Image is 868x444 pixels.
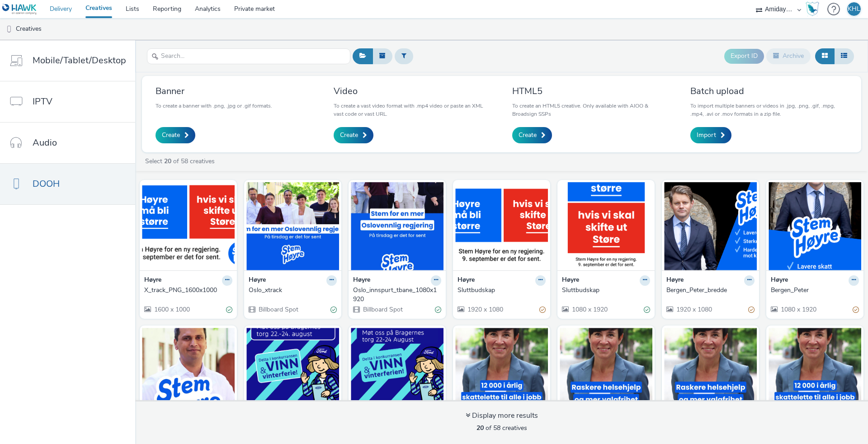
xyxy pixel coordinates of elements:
[33,95,52,108] span: IPTV
[362,305,403,314] span: Billboard Spot
[666,275,684,286] strong: Høyre
[249,275,266,286] strong: Høyre
[771,286,859,295] a: Bergen_Peter
[33,54,126,67] span: Mobile/Tablet/Desktop
[246,328,339,416] img: Elvestivalen_ny visual
[2,4,37,15] img: undefined Logo
[834,48,854,64] button: Table
[258,305,298,314] span: Billboard Spot
[512,127,552,143] a: Create
[664,182,757,270] img: Bergen_Peter_bredde visual
[806,2,819,16] img: Hawk Academy
[519,131,537,140] span: Create
[455,182,548,270] img: Sluttbudskap visual
[33,177,60,190] span: DOOH
[848,2,860,16] div: KHL
[144,275,161,286] strong: Høyre
[458,286,546,295] a: Sluttbudskap
[164,157,171,165] strong: 20
[666,286,751,295] div: Bergen_Peter_bredde
[142,182,235,270] img: X_track_PNG_1600x1000 visual
[690,85,848,97] h3: Batch upload
[771,275,788,286] strong: Høyre
[562,286,650,295] a: Sluttbudskap
[144,286,232,295] a: X_track_PNG_1600x1000
[512,102,670,118] p: To create an HTML5 creative. Only available with AIOO & Broadsign SSPs
[334,85,491,97] h3: Video
[340,131,358,140] span: Create
[249,286,333,295] div: Oslo_xtrack
[560,328,652,416] img: boler visual
[467,305,503,314] span: 1920 x 1080
[330,305,337,314] div: Valid
[226,305,232,314] div: Valid
[144,157,218,165] a: Select of 58 creatives
[353,286,438,304] div: Oslo_innspurt_tbane_1080x1920
[766,48,811,64] button: Archive
[666,286,755,295] a: Bergen_Peter_bredde
[512,85,670,97] h3: HTML5
[476,424,484,432] strong: 20
[353,275,370,286] strong: Høyre
[476,424,527,432] span: of 58 creatives
[435,305,441,314] div: Valid
[562,275,579,286] strong: Høyre
[351,182,443,270] img: Oslo_innspurt_tbane_1080x1920 visual
[334,127,373,143] a: Create
[466,411,538,421] div: Display more results
[644,305,650,314] div: Valid
[153,305,190,314] span: 1600 x 1000
[562,286,646,295] div: Sluttbudskap
[5,25,14,34] img: dooh
[142,328,235,416] img: Oslo_Hoyre_Manglerud visual
[724,49,764,63] button: Export ID
[147,48,350,64] input: Search...
[769,328,861,416] img: grorud_sandaker visual
[664,328,757,416] img: cc_vinderen visual
[458,275,475,286] strong: Høyre
[33,136,57,149] span: Audio
[156,127,195,143] a: Create
[571,305,608,314] span: 1080 x 1920
[334,102,491,118] p: To create a vast video format with .mp4 video or paste an XML vast code or vast URL.
[351,328,443,416] img: Elvefestivalen visual
[748,305,755,314] div: Partially valid
[675,305,712,314] span: 1920 x 1080
[806,2,823,16] a: Hawk Academy
[853,305,859,314] div: Partially valid
[144,286,229,295] div: X_track_PNG_1600x1000
[697,131,716,140] span: Import
[455,328,548,416] img: Bryn visual
[156,102,272,110] p: To create a banner with .png, .jpg or .gif formats.
[560,182,652,270] img: Sluttbudskap visual
[771,286,855,295] div: Bergen_Peter
[246,182,339,270] img: Oslo_xtrack visual
[353,286,441,304] a: Oslo_innspurt_tbane_1080x1920
[249,286,337,295] a: Oslo_xtrack
[780,305,816,314] span: 1080 x 1920
[690,102,848,118] p: To import multiple banners or videos in .jpg, .png, .gif, .mpg, .mp4, .avi or .mov formats in a z...
[539,305,546,314] div: Partially valid
[769,182,861,270] img: Bergen_Peter visual
[458,286,542,295] div: Sluttbudskap
[690,127,731,143] a: Import
[815,48,835,64] button: Grid
[162,131,180,140] span: Create
[156,85,272,97] h3: Banner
